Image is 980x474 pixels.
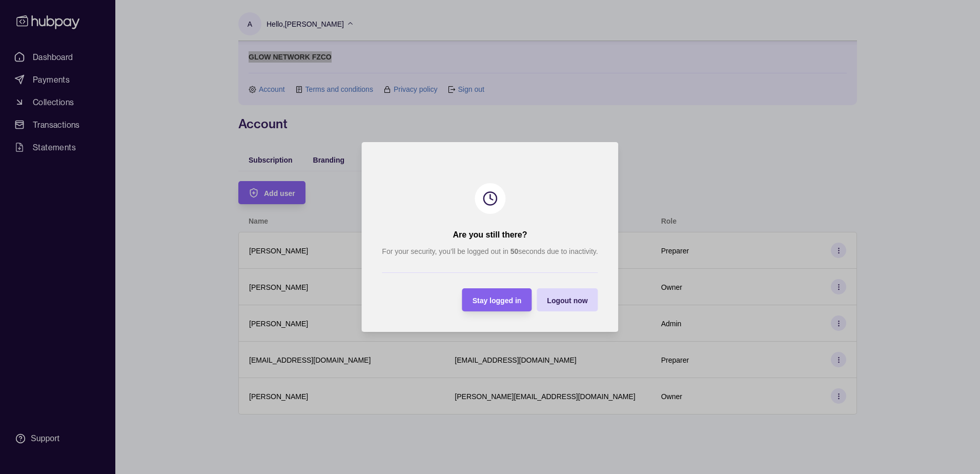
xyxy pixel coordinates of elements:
h2: Are you still there? [453,229,527,241]
button: Logout now [537,288,598,311]
p: For your security, you’ll be logged out in seconds due to inactivity. [382,246,598,257]
span: Stay logged in [473,297,522,305]
button: Stay logged in [462,288,532,311]
strong: 50 [511,247,519,255]
span: Logout now [547,297,587,305]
